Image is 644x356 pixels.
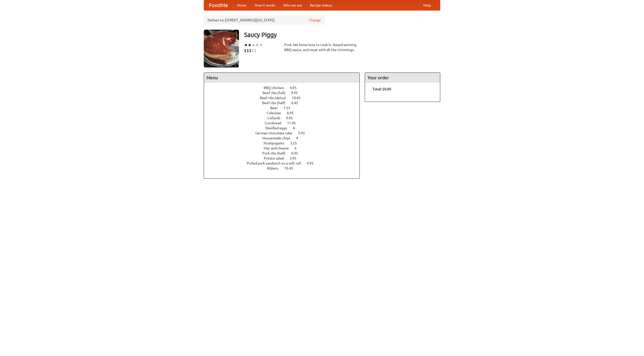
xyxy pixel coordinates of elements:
span: Coleslaw [267,111,286,115]
a: Hushpuppies 3.25 [264,141,306,145]
h3: Saucy Piggy [244,30,440,40]
a: Riblets 10.45 [267,166,302,170]
li: $ [247,48,249,53]
span: 11.45 [287,121,301,125]
span: Riblets [267,166,284,170]
b: Total: $0.00 [373,87,391,91]
a: Beef ribs (full) 9.95 [263,91,307,95]
span: Potato salad [264,156,289,160]
a: Beef ribs (half) 6.45 [262,101,307,105]
span: BBQ chicken [264,86,289,90]
span: Pork ribs (half) [262,151,291,155]
li: $ [252,48,254,53]
div: Deliver to: [STREET_ADDRESS][US_STATE] [204,16,325,25]
span: Devilled eggs [265,126,292,130]
span: 10.45 [284,166,298,170]
a: German chocolate cake 5.95 [255,131,314,135]
li: ★ [259,42,263,48]
span: 6 [295,146,302,150]
span: 7.55 [284,106,295,110]
span: Beef ribs (full) [263,91,290,95]
span: 6.95 [291,151,303,155]
a: Change [309,18,321,23]
a: Pork ribs (half) 6.95 [262,151,307,155]
span: Pulled pork sandwich on a soft roll [247,161,306,165]
a: How it works [251,0,279,10]
li: $ [244,48,247,53]
h4: Your order [365,73,440,83]
a: Recipe videos [306,0,336,10]
span: 6.45 [291,101,303,105]
li: ★ [255,42,259,48]
span: German chocolate cake [255,131,297,135]
span: 9.95 [286,116,298,120]
span: 8.95 [287,111,299,115]
a: Beer 7.55 [270,106,300,110]
a: FoodMe [204,0,233,10]
a: Collards 9.95 [267,116,302,120]
a: Cornbread 11.45 [265,121,305,125]
span: Mac and cheese [264,146,294,150]
span: Hushpuppies [264,141,289,145]
a: Housemade chips 4 [262,136,307,140]
a: Potato salad 3.95 [264,156,306,160]
a: Who we are [279,0,306,10]
span: 4.95 [307,161,318,165]
li: ★ [252,42,255,48]
span: Beer [270,106,283,110]
span: Cornbread [265,121,286,125]
span: 4 [296,136,303,140]
a: Help [419,0,435,10]
span: Beef ribs (delux) [260,96,291,100]
li: $ [249,48,252,53]
img: angular.jpg [204,30,239,67]
span: 10.45 [292,96,306,100]
span: 3.25 [290,141,302,145]
a: Devilled eggs 4 [265,126,304,130]
span: 5.95 [298,131,310,135]
li: ★ [244,42,248,48]
span: 9.95 [291,91,303,95]
a: Coleslaw 8.95 [267,111,303,115]
span: Housemade chips [262,136,295,140]
span: Beef ribs (half) [262,101,291,105]
a: Pulled pork sandwich on a soft roll 4.95 [247,161,323,165]
a: Beef ribs (delux) 10.45 [260,96,310,100]
a: Mac and cheese 6 [264,146,306,150]
a: Home [233,0,251,10]
span: 4.95 [290,86,302,90]
span: 3.95 [290,156,301,160]
a: BBQ chicken 4.95 [264,86,306,90]
span: 4 [293,126,300,130]
div: Pork. We know how to cook it. Award-winning BBQ sauce, and meat with all the trimmings. [284,42,360,52]
h4: Menu [204,73,359,83]
li: $ [254,48,257,53]
li: ★ [248,42,252,48]
span: Collards [267,116,285,120]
